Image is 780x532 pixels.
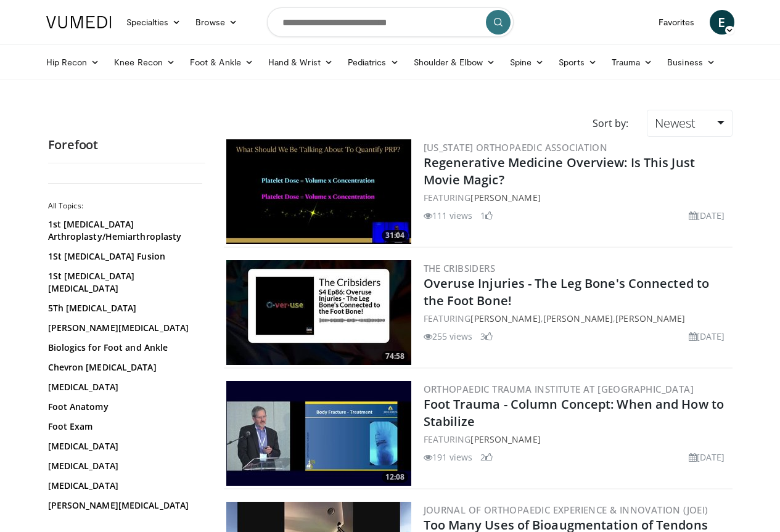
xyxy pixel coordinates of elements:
[48,440,199,452] a: [MEDICAL_DATA]
[615,313,685,324] a: [PERSON_NAME]
[48,519,199,531] a: Lapidus
[226,381,411,486] img: 46d06173-cd18-422c-a84f-522e98266e09.300x170_q85_crop-smart_upscale.jpg
[710,10,734,35] a: E
[119,10,189,35] a: Specialties
[470,313,540,324] a: [PERSON_NAME]
[689,209,725,222] li: [DATE]
[424,209,473,222] li: 111 views
[382,472,408,483] span: 12:08
[424,275,710,309] a: Overuse Injuries - The Leg Bone's Connected to the Foot Bone!
[48,381,199,393] a: [MEDICAL_DATA]
[424,504,708,516] a: Journal of Orthopaedic Experience & Innovation (JOEI)
[48,420,199,433] a: Foot Exam
[267,7,514,37] input: Search topics, interventions
[424,433,730,446] div: FEATURING
[651,10,702,35] a: Favorites
[39,50,107,75] a: Hip Recon
[424,312,730,325] div: FEATURING , ,
[424,262,496,274] a: The Cribsiders
[543,313,613,324] a: [PERSON_NAME]
[48,342,199,354] a: Biologics for Foot and Ankle
[226,260,411,365] img: a4113bc0-23b9-4e77-92cc-aeaa28703afd.300x170_q85_crop-smart_upscale.jpg
[48,499,199,512] a: [PERSON_NAME][MEDICAL_DATA]
[604,50,660,75] a: Trauma
[261,50,340,75] a: Hand & Wrist
[226,139,411,244] a: 31:04
[647,110,732,137] a: Newest
[226,260,411,365] a: 74:58
[689,330,725,343] li: [DATE]
[46,16,112,28] img: VuMedi Logo
[689,451,725,464] li: [DATE]
[48,218,199,243] a: 1st [MEDICAL_DATA] Arthroplasty/Hemiarthroplasty
[424,191,730,204] div: FEATURING
[48,401,199,413] a: Foot Anatomy
[480,209,493,222] li: 1
[424,451,473,464] li: 191 views
[48,270,199,295] a: 1St [MEDICAL_DATA] [MEDICAL_DATA]
[183,50,261,75] a: Foot & Ankle
[48,480,199,492] a: [MEDICAL_DATA]
[655,115,696,131] span: Newest
[382,351,408,362] span: 74:58
[424,154,695,188] a: Regenerative Medicine Overview: Is This Just Movie Magic?
[480,330,493,343] li: 3
[551,50,604,75] a: Sports
[48,201,202,211] h2: All Topics:
[48,460,199,472] a: [MEDICAL_DATA]
[48,361,199,374] a: Chevron [MEDICAL_DATA]
[107,50,183,75] a: Knee Recon
[48,322,199,334] a: [PERSON_NAME][MEDICAL_DATA]
[226,139,411,244] img: c8aa0454-f2f7-4c12-9977-b870acb87f0a.300x170_q85_crop-smart_upscale.jpg
[470,192,540,203] a: [PERSON_NAME]
[503,50,551,75] a: Spine
[424,330,473,343] li: 255 views
[424,383,694,395] a: Orthopaedic Trauma Institute at [GEOGRAPHIC_DATA]
[424,141,608,153] a: [US_STATE] Orthopaedic Association
[382,230,408,241] span: 31:04
[48,137,205,153] h2: Forefoot
[470,433,540,445] a: [PERSON_NAME]
[480,451,493,464] li: 2
[188,10,245,35] a: Browse
[48,302,199,314] a: 5Th [MEDICAL_DATA]
[424,396,725,430] a: Foot Trauma - Column Concept: When and How to Stabilize
[583,110,638,137] div: Sort by:
[226,381,411,486] a: 12:08
[660,50,723,75] a: Business
[48,250,199,263] a: 1St [MEDICAL_DATA] Fusion
[406,50,503,75] a: Shoulder & Elbow
[340,50,406,75] a: Pediatrics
